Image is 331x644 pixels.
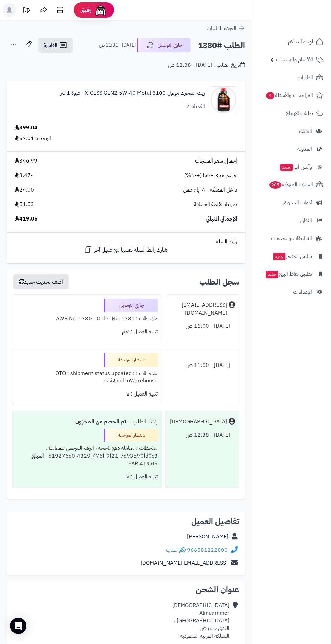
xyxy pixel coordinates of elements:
div: ملاحظات : OTO : shipment status updated : assignedToWarehouse [17,367,158,388]
small: [DATE] - 11:01 ص [99,42,136,49]
span: التقارير [299,216,312,225]
div: [DEMOGRAPHIC_DATA] Almuammer [GEOGRAPHIC_DATA] ، الندى ، الرياض المملكة العربية السعودية [172,602,229,640]
div: ملاحظات : AWB No. 1380 - Order No. 1380 [17,312,158,325]
a: [EMAIL_ADDRESS][DOMAIN_NAME] [141,559,228,567]
div: الوحدة: 57.01 [15,135,51,142]
span: داخل المملكة - 4 ايام عمل [183,186,237,194]
a: العملاء [256,123,327,139]
a: واتساب [166,546,186,554]
span: 51.53 [15,201,34,208]
span: الفاتورة [44,41,57,49]
div: ملاحظات : معاملة دفع ناجحة ، الرقم المرجعي للمعاملة: d19276d0-4329-476f-9f21-7d93590fd0c3 - المبل... [17,442,158,470]
span: -3.47 [15,172,33,179]
span: الإعدادات [293,287,312,297]
a: تطبيق المتجرجديد [256,248,327,264]
div: [DATE] - 12:38 ص [170,429,235,442]
img: logo-2.png [285,19,325,33]
div: Open Intercom Messenger [10,618,26,634]
div: إنشاء الطلب .... [17,415,158,429]
a: العودة للطلبات [207,24,245,32]
span: العملاء [299,126,312,136]
a: وآتس آبجديد [256,159,327,175]
a: التقارير [256,212,327,229]
h2: تفاصيل العميل [12,517,239,525]
span: 205 [269,181,281,189]
span: جديد [273,253,285,260]
a: الإعدادات [256,284,327,300]
span: 346.99 [15,157,37,165]
a: زيت المحرك موتول 8100 X-CESS GEN2 5W-40 Motul– عبوة 1 لتر [61,89,205,97]
a: المراجعات والأسئلة4 [256,87,327,104]
a: لوحة التحكم [256,34,327,50]
a: [PERSON_NAME] [187,533,228,541]
span: رفيق [80,6,91,14]
button: جاري التوصيل [137,38,191,52]
span: طلبات الإرجاع [286,109,313,118]
span: ضريبة القيمة المضافة [194,201,237,208]
a: طلبات الإرجاع [256,105,327,121]
span: وآتس آب [280,162,312,172]
div: تاريخ الطلب : [DATE] - 12:38 ص [168,61,245,69]
span: أدوات التسويق [283,198,312,207]
a: تطبيق نقاط البيعجديد [256,266,327,282]
a: أدوات التسويق [256,195,327,211]
span: 24.00 [15,186,34,194]
h2: عنوان الشحن [12,586,239,594]
div: الكمية: 7 [186,103,205,110]
span: الأقسام والمنتجات [276,55,313,64]
a: شارك رابط السلة نفسها مع عميل آخر [84,245,168,254]
span: جديد [266,271,278,278]
div: 399.04 [15,124,38,132]
a: الطلبات [256,69,327,86]
div: بانتظار المراجعة [104,429,158,442]
div: [EMAIL_ADDRESS][DOMAIN_NAME] [171,301,227,317]
img: 1747740624-Screenshot%202025-05-20%20142926-90x90.jpg [210,86,237,113]
span: لوحة التحكم [288,37,313,47]
span: الإجمالي النهائي [206,215,237,223]
div: تنبيه العميل : نعم [17,325,158,339]
span: المراجعات والأسئلة [265,91,313,100]
span: السلات المتروكة [269,180,313,189]
span: 4 [266,92,274,99]
a: تحديثات المنصة [18,3,35,19]
div: تنبيه العميل : لا [17,470,158,484]
b: تم الخصم من المخزون [75,418,126,426]
div: جاري التوصيل [104,299,158,312]
div: [DATE] - 11:00 ص [171,359,235,372]
a: السلات المتروكة205 [256,177,327,193]
div: تنبيه العميل : لا [17,387,158,401]
span: تطبيق نقاط البيع [265,269,312,279]
span: تطبيق المتجر [272,252,312,261]
div: بانتظار المراجعة [104,353,158,367]
a: 966581222000 [187,546,228,554]
h3: سجل الطلب [199,278,239,286]
div: [DATE] - 11:00 ص [171,320,235,333]
span: المدونة [297,144,312,154]
h2: الطلب #1380 [198,38,245,52]
span: خصم مدى - فيزا (+-1%) [184,172,237,179]
span: الطلبات [298,73,313,82]
span: شارك رابط السلة نفسها مع عميل آخر [94,246,168,254]
span: العودة للطلبات [207,24,236,32]
span: 419.05 [15,215,38,223]
span: التطبيقات والخدمات [271,234,312,243]
a: التطبيقات والخدمات [256,230,327,246]
span: جديد [280,164,293,171]
a: المدونة [256,141,327,157]
img: ai-face.png [94,3,107,17]
div: رابط السلة [9,238,242,246]
span: إجمالي سعر المنتجات [195,157,237,165]
a: الفاتورة [38,38,73,53]
div: [DEMOGRAPHIC_DATA] [170,418,227,426]
button: أضف تحديث جديد [13,274,69,289]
